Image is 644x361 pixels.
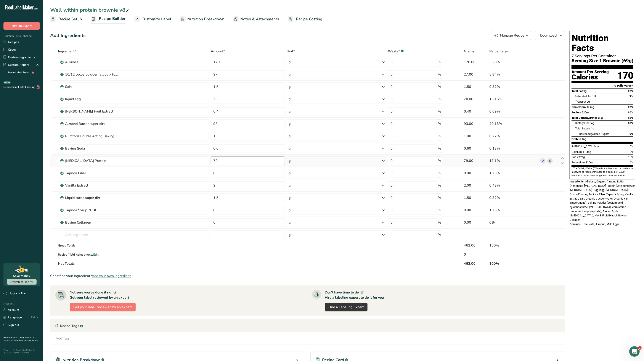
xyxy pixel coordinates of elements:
span: 12% [628,105,633,109]
span: Tree Nuts, Almond, Milk, Eggs [582,222,619,226]
div: 79.00 [464,158,488,163]
a: Hire an Expert . [3,336,19,339]
span: Recipe Costing [296,16,322,22]
span: 0mcg [594,145,601,148]
div: g [289,97,291,102]
div: BETA [3,81,11,84]
div: Can't find your ingredient? [50,273,565,279]
section: % Daily Value * [572,83,633,88]
div: 170 [617,70,633,81]
i: Trans [575,100,582,103]
div: Allulose [65,60,119,65]
span: 0% [630,145,633,148]
div: Powered By FoodLabelMaker © 2025 All Rights Reserved [3,349,40,354]
span: Total Fat [572,89,583,93]
span: [MEDICAL_DATA] [572,145,593,148]
span: Fat [575,100,586,103]
span: 15g [582,137,586,141]
div: g [289,232,291,237]
span: Total Carbohydrates [572,116,597,119]
span: Sodium [572,111,581,114]
div: Add Tag [56,336,69,341]
div: [PERSON_NAME] Fruit Extract [65,109,119,114]
span: Saturated Fat [575,95,591,98]
span: Notes & Attachments [240,16,279,22]
span: Recipe Setup [58,16,82,22]
div: 0.13% [489,146,538,151]
div: Save Money [13,274,30,278]
span: 8% [630,150,633,153]
section: * The % Daily Value (DV) tells you how much a nutrient in a serving of food contributes to a dail... [572,167,633,177]
th: 462.00 [463,259,488,268]
span: 12% [628,116,633,119]
a: Recipe Builder [91,14,125,24]
span: 1 Brownie (69g) [599,58,633,64]
a: About Us . [3,336,34,342]
span: 1g [591,127,594,130]
div: Custom Report [3,63,29,67]
div: 5.84% [489,72,538,77]
div: 1.50 [464,195,488,200]
span: Nutrition Breakdown [187,16,224,22]
span: 0% [630,132,633,135]
span: 13% [628,121,633,125]
span: Total Sugars [575,127,590,130]
div: g [289,134,291,139]
span: 4g [591,121,594,125]
span: 1 [638,346,642,350]
div: 0.09% [489,109,538,114]
a: Nutrition Breakdown [180,14,224,24]
div: [MEDICAL_DATA] Protein [65,158,119,163]
span: Switch to Yearly [10,280,33,284]
h1: Nutrition Facts [572,33,633,53]
div: 0.40 [464,109,488,114]
div: Manage Recipe [500,33,524,38]
div: 0% [489,220,538,225]
span: 32g [598,116,603,119]
span: Recipe Builder [99,16,125,22]
div: g [289,195,291,200]
div: 36.8% [489,60,538,65]
div: 8.00 [464,171,488,176]
div: Rumford Double Acting Baking Powder [65,134,119,139]
div: 93.00 [464,121,488,126]
span: Contains: [570,222,581,226]
div: 0.00 [464,220,488,225]
div: Salt [65,84,119,89]
div: Bovine Collagen [65,220,119,225]
div: 462.00 [464,243,488,248]
span: 9g [583,89,586,93]
span: 10% [628,155,633,159]
div: Upgrade Plan [3,292,26,296]
div: 70.00 [464,97,488,102]
div: 100% [489,243,538,248]
a: Recipe Costing [288,14,322,24]
div: 0.60 [464,146,488,151]
div: Tapioca Fiber [65,171,119,176]
button: Hire an Expert [3,22,40,30]
a: Privacy Policy [24,339,38,342]
span: Calcium [572,150,582,153]
div: Vanilla Extract [65,183,119,188]
th: 100% [488,259,539,268]
span: Add your own ingredient [92,273,131,279]
a: Recipe Setup [50,14,82,24]
div: 17.1% [489,158,538,163]
div: g [289,84,291,89]
div: 10/12 cocoa powder (all bulk foods) [65,72,119,77]
span: 220mg [582,111,590,114]
span: 10% [628,111,633,114]
div: 0.32% [489,84,538,89]
span: Download [540,33,557,38]
span: Ingredient [58,49,76,54]
div: g [289,183,291,188]
div: 1.73% [489,171,538,176]
span: 6% [630,161,633,164]
span: Potassium [572,161,585,164]
div: Waste [388,49,404,54]
span: Allulose, Organic Almond Butter (Almonds), [MEDICAL_DATA] Protein (with sunflower [MEDICAL_DATA])... [570,180,635,221]
button: Switch to Yearly [7,279,37,285]
span: 320mg [586,161,594,164]
div: 0.32% [489,195,538,200]
span: Get your label reviewed by an expert [73,305,132,310]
